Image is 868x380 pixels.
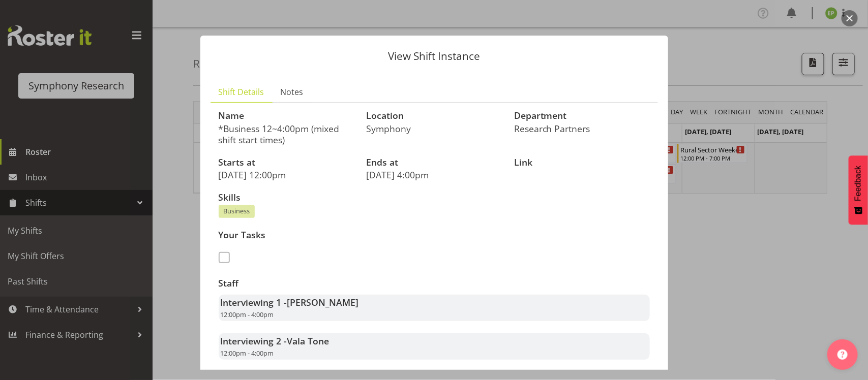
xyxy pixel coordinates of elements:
h3: Staff [219,278,650,289]
h3: Starts at [219,157,354,168]
p: [DATE] 12:00pm [219,169,354,180]
span: 12:00pm - 4:00pm [221,310,274,319]
strong: Interviewing 2 - [221,335,330,347]
span: Shift Details [219,86,264,98]
h3: Your Tasks [219,230,428,240]
span: Vala Tone [287,335,330,347]
h3: Ends at [366,157,502,168]
p: Research Partners [514,123,650,134]
span: [PERSON_NAME] [287,296,359,308]
h3: Location [366,111,502,121]
p: Symphony [366,123,502,134]
p: [DATE] 4:00pm [366,169,502,180]
h3: Department [514,111,650,121]
h3: Link [514,157,650,168]
p: View Shift Instance [211,51,658,61]
span: Business [223,206,250,216]
span: Feedback [854,166,863,201]
p: *Business 12~4:00pm (mixed shift start times) [219,123,354,145]
h3: Name [219,111,354,121]
span: Notes [281,86,304,98]
button: Feedback - Show survey [849,155,868,225]
strong: Interviewing 1 - [221,296,359,308]
span: 12:00pm - 4:00pm [221,349,274,358]
h3: Skills [219,193,650,203]
img: help-xxl-2.png [837,350,848,360]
